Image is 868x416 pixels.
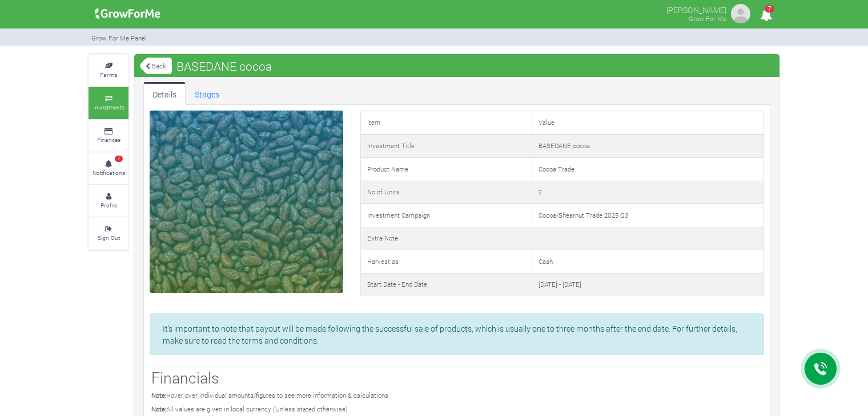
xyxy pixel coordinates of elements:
small: Finances [97,136,120,144]
a: Sign Out [89,218,128,249]
span: BASEDANE cocoa [174,55,275,78]
i: Notifications [755,2,777,28]
span: 7 [115,156,123,162]
a: Details [143,82,186,105]
small: Sign Out [98,234,120,242]
td: 2 [532,181,763,204]
a: Finances [89,120,128,152]
h3: Financials [151,369,762,387]
td: Item [360,111,532,134]
small: Investments [93,103,124,111]
td: Extra Note [360,227,532,250]
td: Investment Title [360,134,532,158]
b: Note: [151,391,166,399]
small: Profile [101,201,117,209]
td: Cocoa Trade [532,158,763,181]
small: All values are given in local currency (Unless stated otherwise) [151,405,348,413]
td: BASEDANE cocoa [532,134,763,158]
td: Cocoa/Shearnut Trade 2025 Q3 [532,204,763,227]
small: Hover over individual amounts/figures to see more information & calculations [151,391,388,399]
p: [PERSON_NAME] [666,2,726,16]
small: Farms [100,71,117,79]
p: It's important to note that payout will be made following the successful sale of products, which ... [163,323,751,346]
a: Farms [89,55,128,86]
a: 7 [755,11,777,22]
td: [DATE] - [DATE] [532,273,763,296]
td: Cash [532,250,763,274]
td: Harvest as [360,250,532,274]
a: Back [140,56,172,75]
b: Note: [151,405,166,413]
td: Product Name [360,158,532,181]
img: growforme image [91,2,164,25]
small: Notifications [93,169,125,177]
td: Value [532,111,763,134]
td: No of Units [360,181,532,204]
td: Investment Campaign [360,204,532,227]
small: Grow For Me Panel [91,34,147,42]
a: 7 Notifications [89,153,128,184]
small: Grow For Me [689,14,726,23]
span: 7 [765,5,774,13]
img: growforme image [729,2,752,25]
a: Stages [186,82,228,105]
td: Start Date - End Date [360,273,532,296]
a: Investments [89,87,128,119]
a: Profile [89,185,128,217]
